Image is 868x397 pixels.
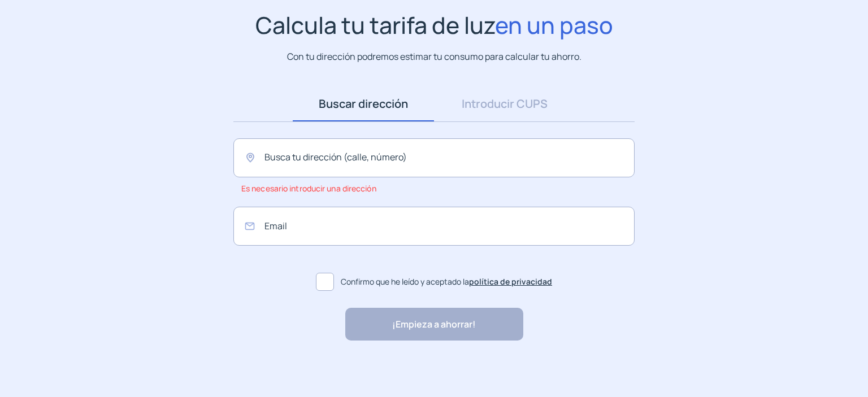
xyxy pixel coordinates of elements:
a: política de privacidad [469,276,552,287]
h1: Calcula tu tarifa de luz [255,11,613,39]
span: Confirmo que he leído y aceptado la [341,276,552,288]
span: Es necesario introducir una dirección [241,177,376,200]
a: Introducir CUPS [434,86,575,121]
span: en un paso [495,9,613,41]
p: Con tu dirección podremos estimar tu consumo para calcular tu ahorro. [287,50,581,64]
a: Buscar dirección [293,86,434,121]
